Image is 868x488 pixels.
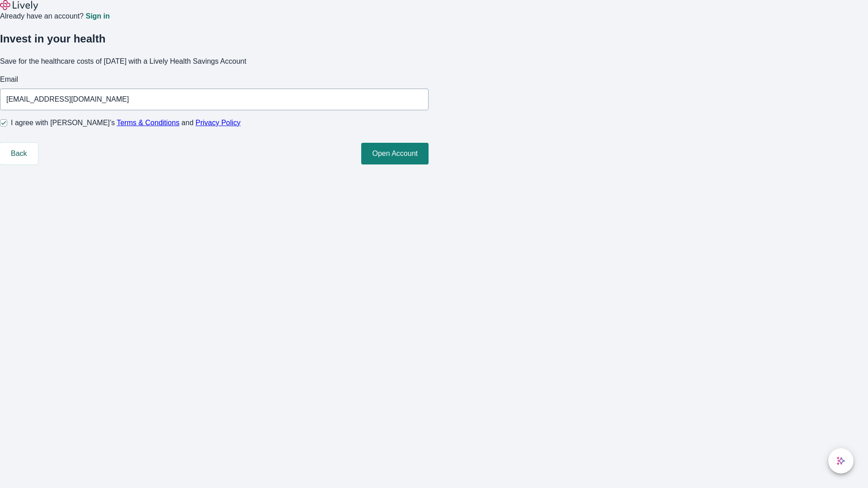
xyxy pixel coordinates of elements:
button: chat [828,448,854,474]
a: Sign in [85,13,109,20]
button: Open Account [361,143,429,164]
a: Privacy Policy [196,119,241,127]
span: I agree with [PERSON_NAME]’s and [11,117,241,128]
svg: Lively AI Assistant [836,456,845,465]
a: Terms & Conditions [117,119,179,127]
